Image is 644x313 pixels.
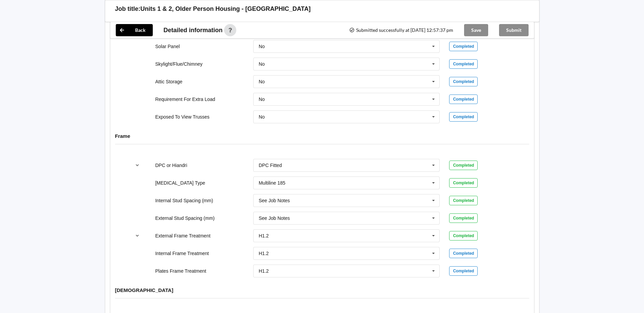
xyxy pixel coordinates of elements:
[259,269,269,273] div: H1.2
[259,233,269,238] div: H1.2
[115,287,529,293] h4: [DEMOGRAPHIC_DATA]
[155,97,215,102] label: Requirement For Extra Load
[259,79,265,84] div: No
[155,215,215,221] label: External Stud Spacing (mm)
[449,266,478,276] div: Completed
[115,133,529,139] h4: Frame
[259,181,286,185] div: Multiline 185
[155,44,180,49] label: Solar Panel
[155,251,209,256] label: Internal Frame Treatment
[259,44,265,49] div: No
[449,59,478,69] div: Completed
[131,159,144,171] button: reference-toggle
[449,231,478,241] div: Completed
[449,213,478,223] div: Completed
[141,5,311,13] h3: Units 1 & 2, Older Person Housing - [GEOGRAPHIC_DATA]
[155,268,206,274] label: Plates Frame Treatment
[449,77,478,86] div: Completed
[349,28,453,33] span: Submitted successfully at [DATE] 12:57:37 pm
[155,79,182,84] label: Attic Storage
[449,249,478,258] div: Completed
[155,233,210,238] label: External Frame Treatment
[449,112,478,122] div: Completed
[164,27,223,33] span: Detailed information
[259,62,265,66] div: No
[259,114,265,119] div: No
[449,95,478,104] div: Completed
[259,163,282,168] div: DPC Fitted
[131,230,144,242] button: reference-toggle
[155,198,213,203] label: Internal Stud Spacing (mm)
[115,5,141,13] h3: Job title:
[259,251,269,256] div: H1.2
[449,196,478,205] div: Completed
[259,198,290,203] div: See Job Notes
[155,114,209,120] label: Exposed To View Trusses
[155,163,187,168] label: DPC or Hiandri
[449,161,478,170] div: Completed
[155,180,205,186] label: [MEDICAL_DATA] Type
[449,178,478,188] div: Completed
[449,42,478,51] div: Completed
[259,216,290,221] div: See Job Notes
[116,24,153,36] button: Back
[259,97,265,102] div: No
[155,61,202,67] label: Skylight/Flue/Chimney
